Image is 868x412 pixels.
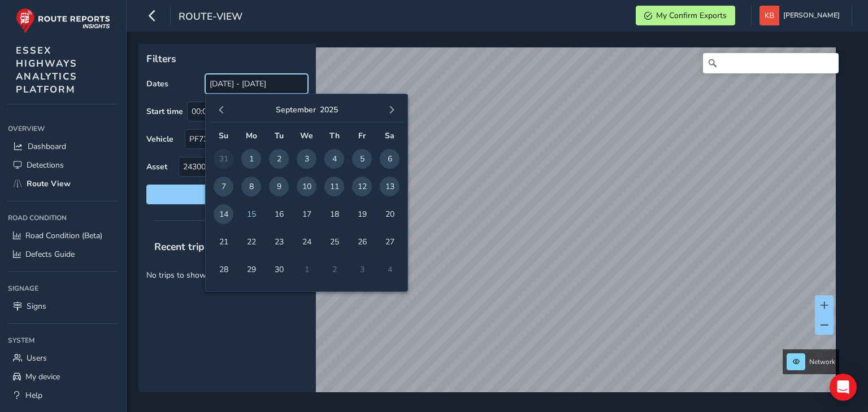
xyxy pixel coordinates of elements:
[380,204,400,224] span: 20
[759,6,779,25] img: diamond-layout
[179,10,242,25] span: route-view
[297,232,316,252] span: 24
[324,177,344,196] span: 11
[8,245,118,264] a: Defects Guide
[8,226,118,245] a: Road Condition (Beta)
[8,174,118,193] a: Route View
[25,390,42,401] span: Help
[8,386,118,405] a: Help
[269,204,289,224] span: 16
[759,6,844,25] button: [PERSON_NAME]
[185,130,289,148] div: PF73 0JL
[380,177,400,196] span: 13
[783,6,840,25] span: [PERSON_NAME]
[241,232,261,252] span: 22
[27,353,47,363] span: Users
[320,104,338,115] button: 2025
[297,204,316,224] span: 17
[8,297,118,315] a: Signs
[380,149,400,169] span: 6
[352,149,372,169] span: 5
[269,260,289,279] span: 30
[809,357,835,366] span: Network
[27,160,64,170] span: Detections
[276,104,316,115] button: September
[297,177,316,196] span: 10
[358,130,366,141] span: Fr
[656,10,727,21] span: My Confirm Exports
[269,232,289,252] span: 23
[214,177,233,196] span: 7
[241,177,261,196] span: 8
[8,332,118,349] div: System
[138,261,316,289] p: No trips to show.
[146,78,168,89] label: Dates
[8,120,118,137] div: Overview
[8,280,118,297] div: Signage
[241,149,261,169] span: 1
[324,232,344,252] span: 25
[8,367,118,386] a: My device
[269,177,289,196] span: 9
[8,156,118,174] a: Detections
[352,204,372,224] span: 19
[219,130,228,141] span: Su
[300,130,313,141] span: We
[16,44,77,96] span: ESSEX HIGHWAYS ANALYTICS PLATFORM
[8,349,118,367] a: Users
[324,204,344,224] span: 18
[214,232,233,252] span: 21
[25,230,102,241] span: Road Condition (Beta)
[16,8,110,33] img: rr logo
[275,130,284,141] span: Tu
[329,130,340,141] span: Th
[385,130,394,141] span: Sa
[142,47,836,405] canvas: Map
[214,204,233,224] span: 14
[214,260,233,279] span: 28
[324,149,344,169] span: 4
[28,141,66,152] span: Dashboard
[352,177,372,196] span: 12
[241,204,261,224] span: 15
[155,189,300,200] span: Reset filters
[246,130,257,141] span: Mo
[146,106,183,117] label: Start time
[269,149,289,169] span: 2
[8,137,118,156] a: Dashboard
[380,232,400,252] span: 27
[146,232,218,261] span: Recent trips
[703,53,839,73] input: Search
[146,161,167,172] label: Asset
[25,371,60,382] span: My device
[27,178,71,189] span: Route View
[8,209,118,226] div: Road Condition
[241,260,261,279] span: 29
[25,249,75,260] span: Defects Guide
[636,6,735,25] button: My Confirm Exports
[830,374,857,401] div: Open Intercom Messenger
[297,149,316,169] span: 3
[179,157,289,176] span: 24300122
[146,134,173,144] label: Vehicle
[27,301,46,312] span: Signs
[146,185,308,204] button: Reset filters
[146,51,308,66] p: Filters
[352,232,372,252] span: 26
